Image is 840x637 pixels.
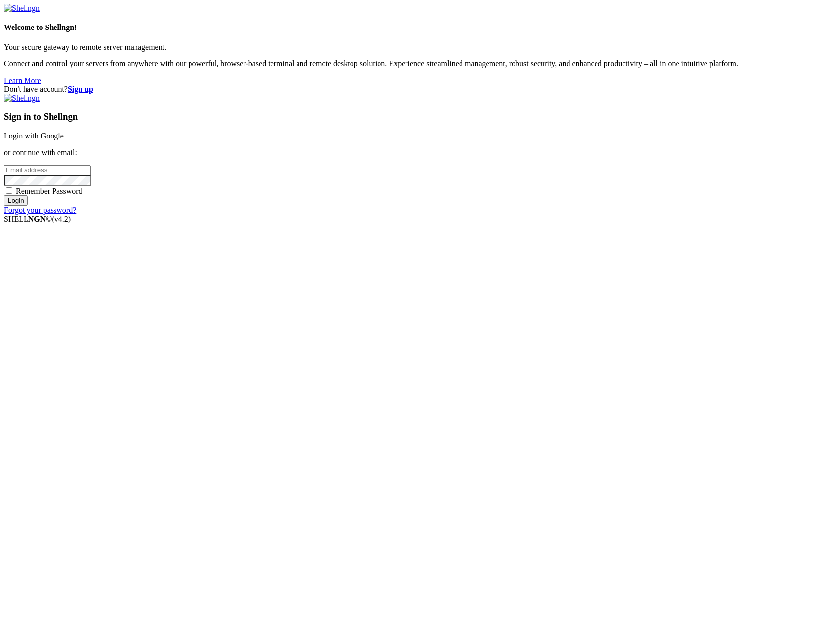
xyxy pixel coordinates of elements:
span: SHELL © [4,215,71,223]
h4: Welcome to Shellngn! [4,23,836,32]
p: Your secure gateway to remote server management. [4,43,836,52]
img: Shellngn [4,94,40,103]
span: 4.2.0 [52,215,71,223]
a: Sign up [68,85,93,93]
div: Don't have account? [4,85,836,94]
a: Learn More [4,76,41,84]
input: Login [4,195,28,206]
h3: Sign in to Shellngn [4,111,836,122]
input: Email address [4,165,91,175]
span: Remember Password [16,187,82,195]
b: NGN [28,215,46,223]
img: Shellngn [4,4,40,13]
a: Login with Google [4,132,64,140]
p: or continue with email: [4,148,836,157]
p: Connect and control your servers from anywhere with our powerful, browser-based terminal and remo... [4,59,836,68]
input: Remember Password [6,187,12,194]
a: Forgot your password? [4,206,76,214]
